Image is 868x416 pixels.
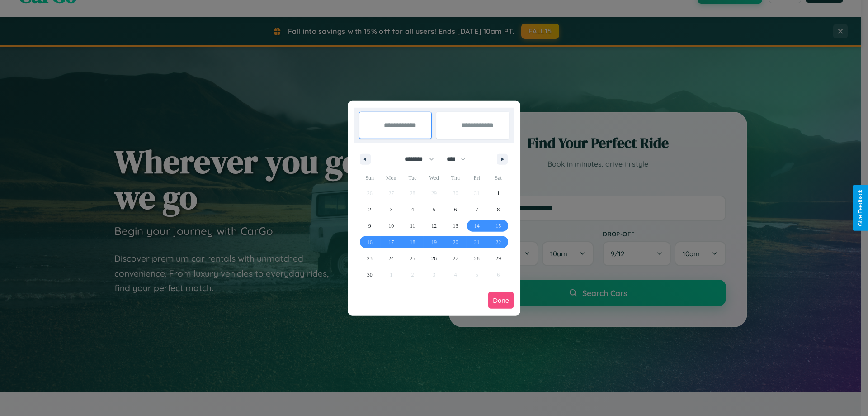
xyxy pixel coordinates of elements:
[402,218,423,234] button: 11
[380,201,401,218] button: 3
[466,218,487,234] button: 14
[466,250,487,267] button: 28
[445,234,466,250] button: 20
[466,171,487,185] span: Fri
[423,218,444,234] button: 12
[488,171,509,185] span: Sat
[359,201,380,218] button: 2
[367,250,373,267] span: 23
[495,234,501,250] span: 22
[445,171,466,185] span: Thu
[445,218,466,234] button: 13
[857,190,863,226] div: Give Feedback
[388,234,394,250] span: 17
[380,250,401,267] button: 24
[488,218,509,234] button: 15
[423,171,444,185] span: Wed
[410,250,415,267] span: 25
[445,250,466,267] button: 27
[445,201,466,218] button: 6
[474,234,480,250] span: 21
[453,218,458,234] span: 13
[453,234,458,250] span: 20
[497,185,500,201] span: 1
[380,218,401,234] button: 10
[431,218,437,234] span: 12
[431,250,437,267] span: 26
[410,234,415,250] span: 18
[410,218,415,234] span: 11
[431,234,437,250] span: 19
[466,201,487,218] button: 7
[495,250,501,267] span: 29
[388,218,394,234] span: 10
[488,201,509,218] button: 8
[497,201,500,218] span: 8
[454,201,457,218] span: 6
[488,250,509,267] button: 29
[488,234,509,250] button: 22
[368,201,371,218] span: 2
[380,171,401,185] span: Mon
[359,171,380,185] span: Sun
[367,234,373,250] span: 16
[359,250,380,267] button: 23
[390,201,392,218] span: 3
[380,234,401,250] button: 17
[474,218,480,234] span: 14
[466,234,487,250] button: 21
[402,171,423,185] span: Tue
[488,292,514,309] button: Done
[453,250,458,267] span: 27
[411,201,414,218] span: 4
[388,250,394,267] span: 24
[423,250,444,267] button: 26
[359,234,380,250] button: 16
[433,201,435,218] span: 5
[495,218,501,234] span: 15
[402,234,423,250] button: 18
[476,201,478,218] span: 7
[474,250,480,267] span: 28
[423,201,444,218] button: 5
[423,234,444,250] button: 19
[488,185,509,201] button: 1
[402,201,423,218] button: 4
[367,267,373,283] span: 30
[359,218,380,234] button: 9
[402,250,423,267] button: 25
[368,218,371,234] span: 9
[359,267,380,283] button: 30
